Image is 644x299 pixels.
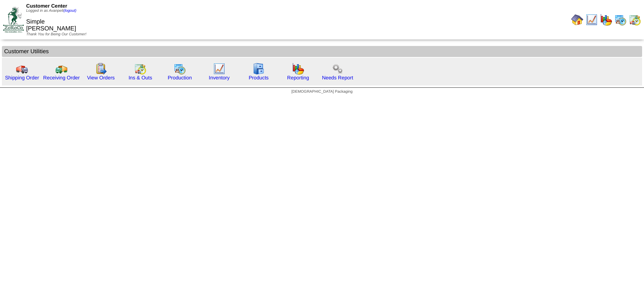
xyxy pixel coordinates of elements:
a: Ins & Outs [129,75,152,81]
a: Shipping Order [5,75,39,81]
span: Logged in as Avanpelt [26,9,76,13]
a: Products [249,75,269,81]
img: calendarprod.gif [174,63,186,75]
a: Needs Report [322,75,353,81]
img: line_graph.gif [213,63,225,75]
a: (logout) [63,9,76,13]
span: Customer Center [26,3,67,9]
a: Production [168,75,192,81]
img: workorder.gif [95,63,107,75]
img: truck.gif [16,63,28,75]
img: calendarprod.gif [614,14,627,26]
img: graph.gif [292,63,304,75]
td: Customer Utilities [2,46,642,57]
span: Thank You for Being Our Customer! [26,32,86,36]
a: Reporting [287,75,309,81]
img: calendarinout.gif [629,14,641,26]
img: ZoRoCo_Logo(Green%26Foil)%20jpg.webp [3,7,24,32]
a: Inventory [209,75,230,81]
span: Simple [PERSON_NAME] [26,19,76,32]
img: home.gif [571,14,583,26]
img: line_graph.gif [586,14,598,26]
a: Receiving Order [43,75,80,81]
img: truck2.gif [55,63,68,75]
img: cabinet.gif [253,63,265,75]
span: [DEMOGRAPHIC_DATA] Packaging [291,90,352,94]
img: calendarinout.gif [134,63,146,75]
a: View Orders [87,75,115,81]
img: workflow.png [331,63,344,75]
img: graph.gif [600,14,612,26]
